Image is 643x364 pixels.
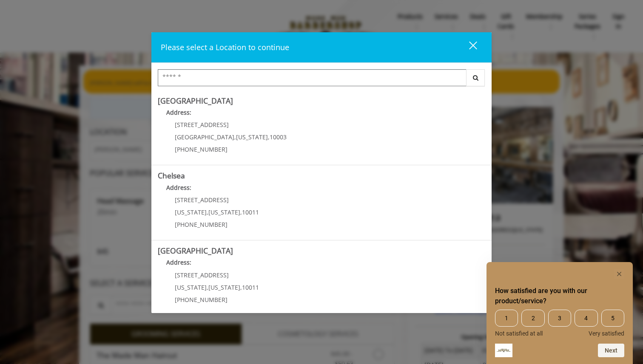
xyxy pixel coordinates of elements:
button: close dialog [453,39,482,56]
span: [STREET_ADDRESS] [175,121,229,129]
i: Search button [471,75,481,81]
b: [GEOGRAPHIC_DATA] [158,245,233,256]
span: [PHONE_NUMBER] [175,296,228,304]
span: , [207,283,208,291]
span: , [234,133,236,141]
button: Hide survey [614,269,624,279]
div: close dialog [459,41,476,54]
b: Address: [166,258,191,266]
span: [US_STATE] [208,283,240,291]
span: [GEOGRAPHIC_DATA] [175,133,234,141]
span: [US_STATE] [175,208,207,216]
span: Not satisfied at all [495,330,543,337]
span: 4 [575,310,597,327]
div: Center Select [158,69,485,90]
span: Very satisfied [589,330,624,337]
h2: How satisfied are you with our product/service? Select an option from 1 to 5, with 1 being Not sa... [495,286,624,306]
span: [PHONE_NUMBER] [175,220,228,229]
span: , [268,133,270,141]
span: [STREET_ADDRESS] [175,196,229,204]
span: 10011 [242,283,259,291]
span: 5 [601,310,624,327]
span: , [240,208,242,216]
span: Please select a Location to continue [161,42,289,52]
span: 2 [521,310,544,327]
div: How satisfied are you with our product/service? Select an option from 1 to 5, with 1 being Not sa... [495,269,624,357]
span: 1 [495,310,518,327]
input: Search Center [158,69,467,86]
span: [STREET_ADDRESS] [175,271,229,279]
b: Address: [166,108,191,116]
span: 10011 [242,208,259,216]
b: [GEOGRAPHIC_DATA] [158,96,233,106]
div: How satisfied are you with our product/service? Select an option from 1 to 5, with 1 being Not sa... [495,310,624,337]
span: [US_STATE] [175,283,207,291]
span: , [207,208,208,216]
b: Chelsea [158,170,185,181]
span: 10003 [270,133,287,141]
b: Address: [166,183,191,192]
button: Next question [598,344,624,357]
span: 3 [548,310,571,327]
span: [US_STATE] [208,208,240,216]
span: [US_STATE] [236,133,268,141]
span: [PHONE_NUMBER] [175,145,228,153]
span: , [240,283,242,291]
